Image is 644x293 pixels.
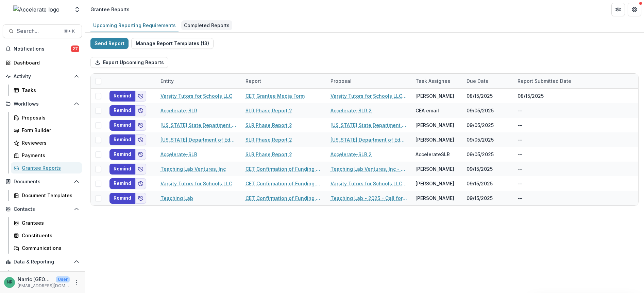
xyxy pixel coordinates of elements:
p: User [56,276,70,282]
div: Dashboard [14,59,77,66]
a: Communications [11,242,82,254]
a: Teaching Lab Ventures, Inc - 2025 - Call for Effective Technology Grant Application [331,165,407,172]
button: Open Documents [3,176,82,187]
p: Narric [GEOGRAPHIC_DATA] [18,276,53,283]
button: Add to friends [135,164,146,175]
button: Add to friends [135,193,146,204]
a: CET Confirmation of Funding Level [245,195,322,202]
button: Remind [109,105,135,116]
div: Completed Reports [181,20,232,30]
button: Get Help [628,3,641,16]
a: [US_STATE] State Department of Education [160,122,237,129]
button: Partners [611,3,625,16]
div: Proposal [326,77,356,85]
a: CET Confirmation of Funding Level [245,165,322,172]
div: Due Date [462,74,513,88]
div: 09/15/2025 [462,162,513,176]
button: Remind [109,193,135,204]
div: Report Submitted Date [513,74,598,88]
a: Grantees [11,217,82,228]
div: Payments [22,152,77,159]
div: 09/05/2025 [462,103,513,118]
div: -- [518,165,522,172]
div: 09/15/2025 [462,176,513,191]
button: Search... [3,24,82,38]
a: CET Confirmation of Funding Level [245,180,322,187]
div: Tasks [22,87,77,94]
button: Add to friends [135,149,146,160]
div: 09/05/2025 [462,132,513,147]
button: Remind [109,178,135,189]
div: -- [518,151,522,158]
div: Report [241,74,326,88]
div: Report Submitted Date [513,77,575,85]
a: CET Grantee Media Form [245,92,305,99]
div: Form Builder [22,127,77,134]
a: Document Templates [11,190,82,201]
div: Due Date [462,77,493,85]
div: Narric Rome [7,280,13,285]
div: [PERSON_NAME] [416,165,454,172]
span: Workflows [14,101,71,107]
span: Search... [17,28,60,34]
p: [EMAIL_ADDRESS][DOMAIN_NAME] [18,283,70,289]
div: Task Assignee [411,74,462,88]
div: -- [518,180,522,187]
a: SLR Phase Report 2 [245,151,292,158]
a: [US_STATE] Department of Education [160,136,237,143]
a: Accelerate-SLR 2 [331,107,372,114]
button: Add to friends [135,105,146,116]
div: 09/15/2025 [462,191,513,205]
a: Teaching Lab Ventures, Inc [160,165,226,172]
div: Upcoming Reporting Requirements [90,20,179,30]
div: Entity [156,77,178,85]
button: More [72,278,81,287]
button: Notifications27 [3,43,82,54]
button: Remind [109,134,135,145]
button: Remind [109,91,135,102]
a: Grantee Reports [11,162,82,173]
div: Document Templates [22,192,77,199]
a: Reviewers [11,137,82,148]
button: Remind [109,120,135,131]
nav: breadcrumb [88,4,132,14]
div: Report [241,77,265,85]
a: Accelerate-SLR [160,151,197,158]
div: Entity [156,74,241,88]
button: Open Data & Reporting [3,256,82,267]
button: Remind [109,149,135,160]
span: Activity [14,74,71,79]
div: 09/05/2025 [462,147,513,162]
div: [PERSON_NAME] [416,180,454,187]
button: Add to friends [135,91,146,102]
button: Export Upcoming Reports [90,57,168,68]
a: SLR Phase Report 2 [245,107,292,114]
a: Teaching Lab - 2025 - Call for Effective Technology Grant Application [331,195,407,202]
div: Proposal [326,74,411,88]
a: Varsity Tutors for Schools LLC - 2025 - Call for Effective Technology Grant Application [331,92,407,99]
button: Open Workflows [3,98,82,109]
div: -- [518,107,522,114]
div: [PERSON_NAME] [416,195,454,202]
button: Send Report [90,38,129,49]
div: -- [518,136,522,143]
a: Teaching Lab [160,195,193,202]
a: Varsity Tutors for Schools LLC - 2025 - Call for Effective Technology Grant Application [331,180,407,187]
span: Data & Reporting [14,259,71,265]
a: Constituents [11,230,82,241]
div: -- [518,195,522,202]
div: Communications [22,244,77,252]
a: Upcoming Reporting Requirements [90,19,179,32]
a: [US_STATE] State Department of Education - 2024 - States Leading Recovery (SLR) Grant Application... [331,122,407,129]
img: Accelerate logo [13,5,60,14]
div: CEA email [416,107,439,114]
a: Accelerate-SLR 2 [331,151,372,158]
a: Varsity Tutors for Schools LLC [160,92,232,99]
span: Contacts [14,206,71,212]
a: Completed Reports [181,19,232,32]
